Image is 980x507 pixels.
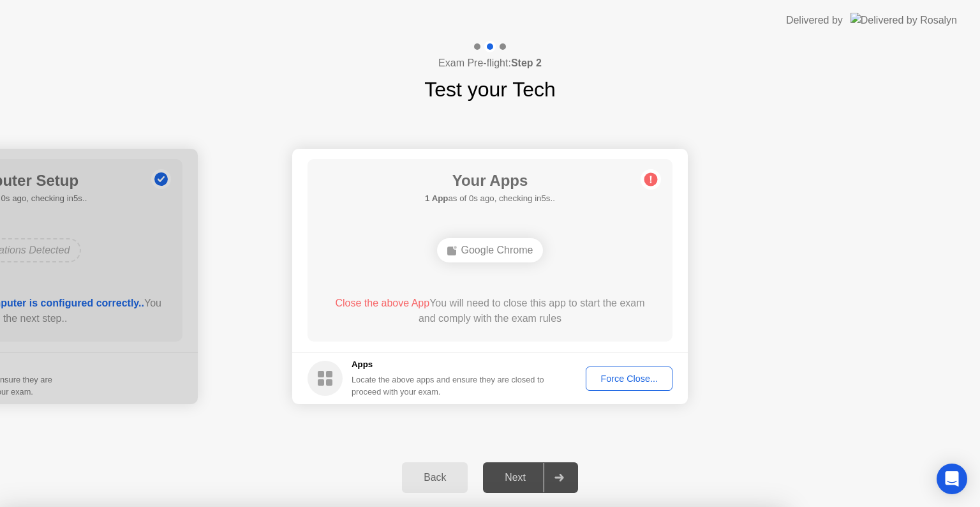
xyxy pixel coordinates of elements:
[425,169,555,192] h1: Your Apps
[438,56,542,71] h4: Exam Pre-flight:
[937,464,967,494] div: Open Intercom Messenger
[590,374,668,384] div: Force Close...
[850,13,957,27] img: Delivered by Rosalyn
[335,298,429,308] span: Close the above App
[352,358,545,371] h5: Apps
[511,57,542,68] b: Step 2
[437,238,544,262] div: Google Chrome
[786,13,843,28] div: Delivered by
[425,192,555,205] h5: as of 0s ago, checking in5s..
[406,472,464,483] div: Back
[352,374,545,398] div: Locate the above apps and ensure they are closed to proceed with your exam.
[326,296,655,326] div: You will need to close this app to start the exam and comply with the exam rules
[424,74,556,105] h1: Test your Tech
[487,472,544,483] div: Next
[425,193,448,203] b: 1 App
